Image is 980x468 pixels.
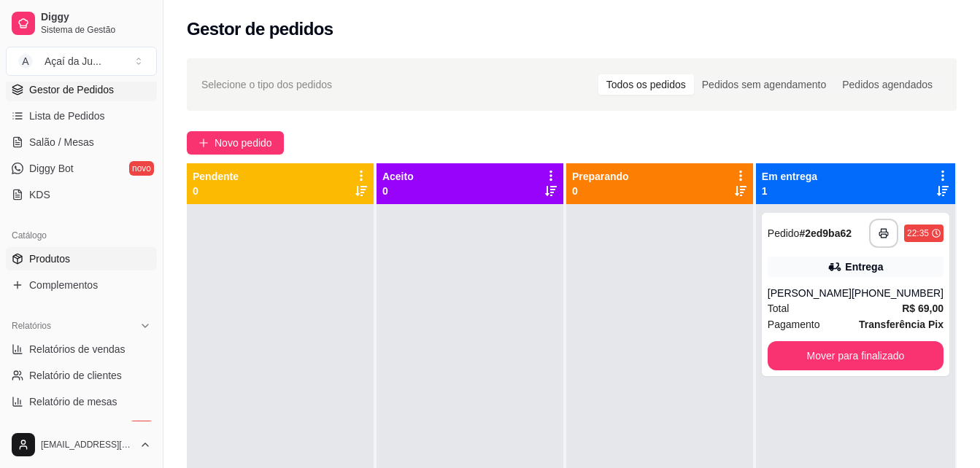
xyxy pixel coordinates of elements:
div: [PERSON_NAME] [768,286,852,300]
span: Pagamento [768,316,820,332]
a: Complementos [6,273,157,297]
a: Relatório de fidelidadenovo [6,416,157,440]
a: DiggySistema de Gestão [6,6,157,41]
a: Salão / Mesas [6,130,157,154]
strong: # 2ed9ba62 [799,227,852,239]
span: Relatórios [12,320,51,332]
span: Relatório de fidelidade [29,421,131,435]
span: Total [768,300,790,316]
span: plus [198,138,209,148]
span: Relatórios de vendas [29,342,126,356]
span: Complementos [29,278,98,292]
span: Novo pedido [215,135,272,151]
span: Diggy Bot [29,161,74,176]
div: Entrega [845,260,883,274]
span: Produtos [29,251,70,266]
p: 0 [572,184,629,198]
a: Relatório de mesas [6,390,157,413]
a: Lista de Pedidos [6,104,157,128]
span: Gestor de Pedidos [29,82,114,97]
div: 22:35 [907,227,929,239]
button: Select a team [6,47,157,76]
span: Sistema de Gestão [41,24,151,36]
span: Relatório de clientes [29,368,122,383]
span: Selecione o tipo dos pedidos [201,77,332,93]
a: Relatório de clientes [6,364,157,387]
a: Diggy Botnovo [6,157,157,180]
span: A [18,54,33,69]
strong: R$ 69,00 [902,303,944,314]
button: [EMAIL_ADDRESS][DOMAIN_NAME] [6,427,157,462]
p: Preparando [572,169,629,184]
button: Mover para finalizado [768,341,944,370]
p: 1 [762,184,817,198]
p: Aceito [382,169,414,184]
a: Gestor de Pedidos [6,78,157,101]
a: KDS [6,183,157,206]
h2: Gestor de pedidos [187,17,333,41]
strong: Transferência Pix [859,319,944,330]
span: Diggy [41,11,151,24]
div: Açaí da Ju ... [45,54,101,69]
div: Pedidos agendados [834,74,941,95]
a: Produtos [6,247,157,270]
span: [EMAIL_ADDRESS][DOMAIN_NAME] [41,439,134,451]
div: Pedidos sem agendamento [694,74,834,95]
span: Relatório de mesas [29,394,117,409]
div: Catálogo [6,224,157,247]
button: Novo pedido [187,131,284,155]
div: [PHONE_NUMBER] [852,286,944,300]
span: Lista de Pedidos [29,109,105,123]
p: Em entrega [762,169,817,184]
div: Todos os pedidos [598,74,694,95]
span: Salão / Mesas [29,135,94,149]
p: 0 [193,184,239,198]
a: Relatórios de vendas [6,338,157,361]
p: Pendente [193,169,239,184]
span: Pedido [768,227,800,239]
span: KDS [29,187,50,202]
p: 0 [382,184,414,198]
